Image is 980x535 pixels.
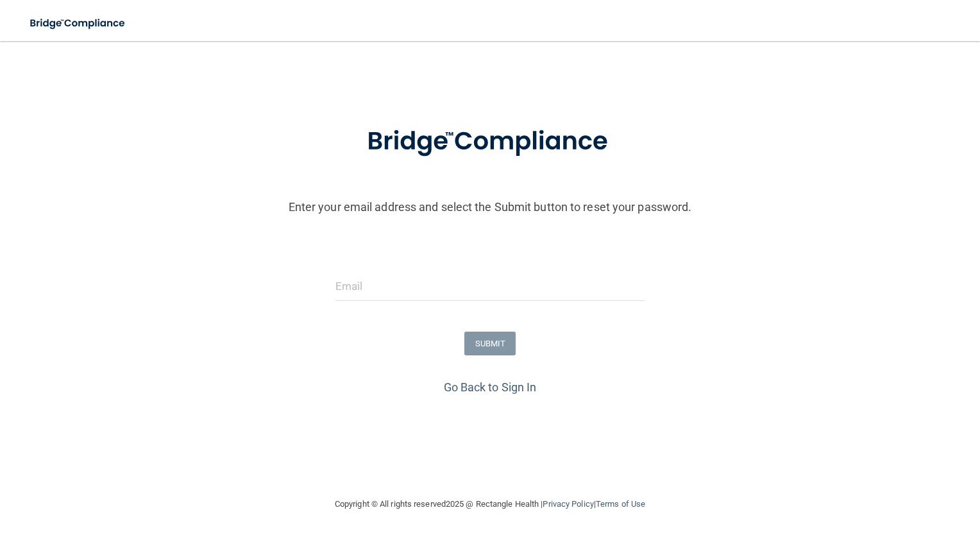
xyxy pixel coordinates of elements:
[543,499,593,509] a: Privacy Policy
[464,332,516,355] button: SUBMIT
[596,499,645,509] a: Terms of Use
[256,484,724,525] div: Copyright © All rights reserved 2025 @ Rectangle Health | |
[341,108,639,175] img: bridge_compliance_login_screen.278c3ca4.svg
[335,272,645,301] input: Email
[19,10,137,37] img: bridge_compliance_login_screen.278c3ca4.svg
[444,380,537,394] a: Go Back to Sign In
